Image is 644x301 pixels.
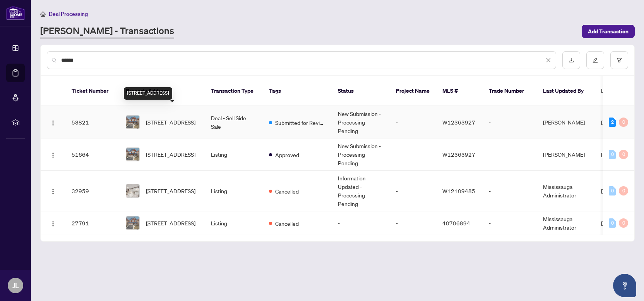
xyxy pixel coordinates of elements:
[332,76,390,106] th: Status
[205,76,263,106] th: Transaction Type
[609,218,616,228] div: 0
[442,119,475,126] span: W12363927
[12,280,19,291] span: JL
[146,150,195,159] span: [STREET_ADDRESS]
[601,187,618,194] span: [DATE]
[609,186,616,195] div: 0
[442,151,475,158] span: W12363927
[390,138,436,171] td: -
[263,76,332,106] th: Tags
[50,120,56,126] img: Logo
[49,10,88,17] span: Deal Processing
[275,118,325,127] span: Submitted for Review
[390,106,436,138] td: -
[332,171,390,211] td: Information Updated - Processing Pending
[205,171,263,211] td: Listing
[146,187,195,195] span: [STREET_ADDRESS]
[537,211,595,235] td: Mississauga Administrator
[126,216,139,230] img: thumbnail-img
[390,171,436,211] td: -
[332,138,390,171] td: New Submission - Processing Pending
[436,76,483,106] th: MLS #
[619,186,628,195] div: 0
[442,220,470,227] span: 40706894
[65,138,120,171] td: 51664
[537,171,595,211] td: Mississauga Administrator
[40,11,46,17] span: home
[126,116,139,129] img: thumbnail-img
[126,184,139,197] img: thumbnail-img
[47,185,59,197] button: Logo
[562,51,580,69] button: download
[50,221,56,227] img: Logo
[47,148,59,161] button: Logo
[586,51,604,69] button: edit
[50,152,56,158] img: Logo
[593,57,598,63] span: edit
[483,171,537,211] td: -
[50,189,56,195] img: Logo
[537,106,595,138] td: [PERSON_NAME]
[47,116,59,128] button: Logo
[610,51,628,69] button: filter
[601,151,618,158] span: [DATE]
[146,219,195,227] span: [STREET_ADDRESS]
[582,25,635,38] button: Add Transaction
[120,76,205,106] th: Property Address
[483,211,537,235] td: -
[537,138,595,171] td: [PERSON_NAME]
[483,76,537,106] th: Trade Number
[483,106,537,138] td: -
[65,171,120,211] td: 32959
[617,57,622,63] span: filter
[275,219,299,228] span: Cancelled
[40,24,174,38] a: [PERSON_NAME] - Transactions
[65,211,120,235] td: 27791
[65,76,120,106] th: Ticket Number
[65,106,120,138] td: 53821
[609,118,616,127] div: 2
[390,211,436,235] td: -
[332,211,390,235] td: -
[47,217,59,229] button: Logo
[569,57,574,63] span: download
[601,220,618,227] span: [DATE]
[483,138,537,171] td: -
[619,150,628,159] div: 0
[6,6,25,20] img: logo
[126,148,139,161] img: thumbnail-img
[442,187,475,194] span: W12109485
[619,218,628,228] div: 0
[146,118,195,126] span: [STREET_ADDRESS]
[390,76,436,106] th: Project Name
[613,274,636,297] button: Open asap
[275,150,299,159] span: Approved
[205,106,263,138] td: Deal - Sell Side Sale
[332,106,390,138] td: New Submission - Processing Pending
[601,119,618,126] span: [DATE]
[546,57,551,63] span: close
[588,25,629,38] span: Add Transaction
[275,187,299,195] span: Cancelled
[537,76,595,106] th: Last Updated By
[609,150,616,159] div: 0
[205,211,263,235] td: Listing
[205,138,263,171] td: Listing
[124,87,172,100] div: [STREET_ADDRESS]
[619,118,628,127] div: 0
